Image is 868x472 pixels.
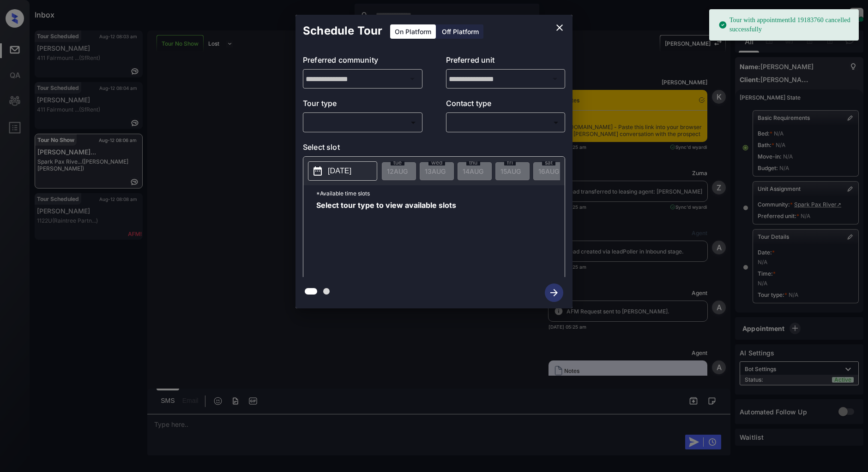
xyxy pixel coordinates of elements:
[446,54,566,69] p: Preferred unit
[295,15,390,47] h2: Schedule Tour
[328,165,351,177] p: [DATE]
[437,24,483,39] div: Off Platform
[316,185,565,201] p: *Available time slots
[303,98,422,112] p: Tour type
[446,98,566,112] p: Contact type
[550,18,569,37] button: close
[303,142,565,156] p: Select slot
[390,24,436,39] div: On Platform
[316,201,456,275] span: Select tour type to view available slots
[303,54,422,69] p: Preferred community
[718,12,851,38] div: Tour with appointmentId 19183760 cancelled successfully
[308,161,377,181] button: [DATE]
